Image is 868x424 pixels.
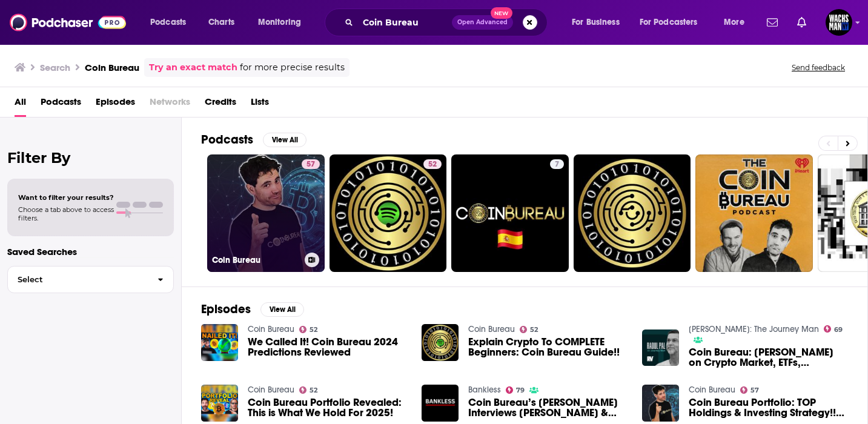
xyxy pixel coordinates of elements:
[201,302,251,317] h2: Episodes
[689,347,848,368] a: Coin Bureau: Raoul Pal on Crypto Market, ETFs, Institutions & More!!
[208,14,234,31] span: Charts
[468,337,628,357] a: Explain Crypto To COMPLETE Beginners: Coin Bureau Guide!!
[550,159,564,169] a: 7
[724,14,744,31] span: More
[7,149,174,167] h2: Filter By
[468,397,628,418] a: Coin Bureau’s Guy Turner Interviews Ryan & David
[96,92,135,117] a: Episodes
[689,347,848,368] span: Coin Bureau: [PERSON_NAME] on Crypto Market, ETFs, Institutions & More!!
[826,9,852,36] span: Logged in as WachsmanNY
[506,386,525,394] a: 79
[530,327,538,333] span: 52
[715,13,760,32] button: open menu
[18,205,114,222] span: Choose a tab above to access filters.
[207,154,325,272] a: 57Coin Bureau
[689,324,819,334] a: Raoul Pal: The Journey Man
[468,385,501,395] a: Bankless
[788,62,849,73] button: Send feedback
[85,62,139,73] h3: Coin Bureau
[520,326,538,333] a: 52
[41,92,81,117] a: Podcasts
[258,14,301,31] span: Monitoring
[299,386,318,394] a: 52
[642,330,679,366] img: Coin Bureau: Raoul Pal on Crypto Market, ETFs, Institutions & More!!
[201,132,306,147] a: PodcastsView All
[142,13,202,32] button: open menu
[248,324,294,334] a: Coin Bureau
[205,92,236,117] a: Credits
[306,159,315,171] span: 57
[248,337,407,357] a: We Called It! Coin Bureau 2024 Predictions Reviewed
[452,15,513,30] button: Open AdvancedNew
[642,385,679,422] img: Coin Bureau Portfolio: TOP Holdings & Investing Strategy!! (Ep 130)
[563,13,635,32] button: open menu
[150,92,190,117] span: Networks
[834,327,843,333] span: 69
[310,388,317,393] span: 52
[826,9,852,36] img: User Profile
[792,12,811,33] a: Show notifications dropdown
[632,13,715,32] button: open menu
[422,385,459,422] img: Coin Bureau’s Guy Turner Interviews Ryan & David
[250,13,317,32] button: open menu
[516,388,525,393] span: 79
[451,154,569,272] a: 7
[7,266,174,293] button: Select
[428,159,437,171] span: 52
[310,327,317,333] span: 52
[201,302,304,317] a: EpisodesView All
[10,11,126,34] img: Podchaser - Follow, Share and Rate Podcasts
[491,7,512,19] span: New
[457,19,508,25] span: Open Advanced
[18,193,114,202] span: Want to filter your results?
[201,132,253,147] h2: Podcasts
[201,324,238,361] img: We Called It! Coin Bureau 2024 Predictions Reviewed
[468,397,628,418] span: Coin Bureau’s [PERSON_NAME] Interviews [PERSON_NAME] & [PERSON_NAME]
[762,12,783,33] a: Show notifications dropdown
[149,61,237,75] a: Try an exact match
[212,255,300,265] h3: Coin Bureau
[248,385,294,395] a: Coin Bureau
[299,326,318,333] a: 52
[572,14,620,31] span: For Business
[240,61,345,75] span: for more precise results
[251,92,269,117] a: Lists
[302,159,320,169] a: 57
[555,159,559,171] span: 7
[468,324,515,334] a: Coin Bureau
[423,159,442,169] a: 52
[150,14,186,31] span: Podcasts
[422,324,459,361] img: Explain Crypto To COMPLETE Beginners: Coin Bureau Guide!!
[740,386,760,394] a: 57
[15,92,26,117] a: All
[7,246,174,257] p: Saved Searches
[750,388,759,393] span: 57
[330,154,447,272] a: 52
[336,8,559,36] div: Search podcasts, credits, & more...
[40,62,70,73] h3: Search
[358,13,452,32] input: Search podcasts, credits, & more...
[824,325,843,333] a: 69
[248,397,407,418] span: Coin Bureau Portfolio Revealed: This is What We Hold For 2025!
[689,397,848,418] a: Coin Bureau Portfolio: TOP Holdings & Investing Strategy!! (Ep 130)
[8,276,148,283] span: Select
[826,9,852,36] button: Show profile menu
[263,133,306,147] button: View All
[201,385,238,422] img: Coin Bureau Portfolio Revealed: This is What We Hold For 2025!
[200,13,242,32] a: Charts
[260,302,304,317] button: View All
[640,14,698,31] span: For Podcasters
